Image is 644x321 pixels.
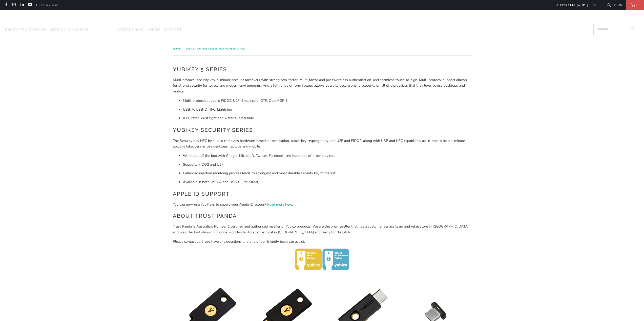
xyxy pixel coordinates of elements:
[147,27,160,32] span: Merch
[173,212,471,220] h2: About Trust Panda
[92,24,113,36] summary: YubiKey
[593,24,639,35] input: Search...
[173,47,181,51] span: Home
[183,115,471,121] li: IP68 rated: dust tight and water submersible
[147,24,160,36] a: Merch
[296,13,348,23] img: Trust Panda Australia
[12,3,16,7] a: Trust Panda Australia on Instagram
[183,98,471,104] li: Multi-protocol support; FIDO2, U2F, Smart card, OTP, OpenPGP 3
[116,27,143,32] span: Accessories
[185,47,245,51] a: YubiKey for Businesses and Professionals
[163,27,182,32] span: Support
[173,202,471,207] p: You can now use YubiKeys to secure your Apple ID account. .
[5,27,47,32] span: Encrypted Storage
[28,3,32,7] a: Trust Panda Australia on YouTube
[183,153,471,159] li: Works out of the box with Google, Microsoft, Twitter, Facebook, and hundreds of other services.
[183,179,471,185] li: Available in both USB-A and USB-C (Pre-Order)
[183,170,471,176] li: Enhanced injection moulding process leads to strongest and most durable security key to market
[20,3,24,7] a: Trust Panda Australia on LinkedIn
[116,24,143,36] a: Accessories
[173,190,471,198] h2: Apple ID Support
[163,24,182,36] a: Support
[50,27,89,32] span: Mission Darkness
[183,162,471,167] li: Supports FIDO2 and U2F
[173,239,471,244] p: Please contact us if you have any questions and one of our friendly team can assist.
[173,224,471,235] p: Trust Panda is Australia's Number 1 certified and authorised reseller of Yubico products. We are ...
[173,126,471,134] h2: YubiKey Security Series
[5,24,47,36] a: Encrypted Storage
[173,65,471,73] h2: YubiKey 5 Series
[173,47,181,51] a: Home
[267,202,292,207] a: Read more here
[50,24,89,36] a: Mission Darkness
[92,27,108,32] span: YubiKey
[606,2,622,8] a: Login
[183,107,471,112] li: USB-A, USB-C, NFC, Lightning
[183,47,183,51] span: /
[173,77,471,94] p: Multi-protocol security key, eliminate account takeovers with strong two-factor, multi-factor and...
[173,138,471,150] p: The Security Key NFC by Yubico combines hardware-based authentication, public key cryptography, a...
[4,3,8,7] a: Trust Panda Australia on Facebook
[36,2,58,8] a: 1300 072 632
[626,24,639,35] button: Search
[5,24,182,36] nav: Translation missing: en.navigation.header.main_nav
